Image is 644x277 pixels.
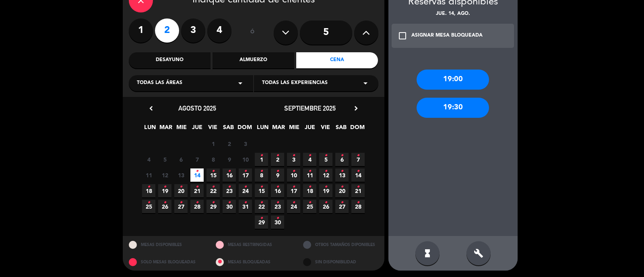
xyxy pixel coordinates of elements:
div: Desayuno [129,52,211,68]
i: • [260,196,263,209]
span: 5 [319,153,332,166]
span: Todas las áreas [137,79,182,87]
span: 1 [255,153,268,166]
span: 2 [271,153,284,166]
i: • [357,196,359,209]
i: • [212,165,215,178]
i: • [341,196,343,209]
span: 10 [287,168,300,182]
i: • [196,196,198,209]
span: 9 [223,153,236,166]
span: 15 [206,168,220,182]
i: build [474,248,483,258]
i: • [324,196,327,209]
label: 4 [207,18,231,43]
span: 12 [158,168,171,182]
i: • [276,165,279,178]
span: 14 [351,168,365,182]
i: • [276,196,279,209]
div: SOLO MESAS BLOQUEADAS [123,253,210,271]
span: 13 [335,168,349,182]
i: • [147,181,150,193]
span: VIE [319,123,332,136]
span: 27 [174,200,188,213]
i: • [292,149,295,162]
span: 18 [303,184,316,197]
i: • [292,181,295,193]
i: • [228,181,231,193]
span: MIE [287,123,301,136]
label: 3 [181,18,205,43]
span: 23 [271,200,284,213]
i: • [163,196,166,209]
span: 5 [158,153,171,166]
i: • [324,149,327,162]
span: 25 [303,200,316,213]
span: 6 [335,153,349,166]
i: • [308,149,311,162]
span: 17 [287,184,300,197]
span: DOM [350,123,363,136]
i: • [147,196,150,209]
span: LUN [143,123,157,136]
span: 9 [271,168,284,182]
i: • [180,181,182,193]
span: 19 [158,184,171,197]
span: LUN [256,123,269,136]
i: • [341,149,343,162]
span: 12 [319,168,332,182]
span: 6 [174,153,188,166]
div: Cena [296,52,378,68]
span: 25 [142,200,155,213]
div: SIN DISPONIBILIDAD [297,253,384,271]
span: 14 [190,168,204,182]
span: 16 [271,184,284,197]
div: jue. 14, ago. [388,10,518,18]
i: • [276,212,279,225]
span: 26 [319,200,332,213]
i: • [244,165,247,178]
span: Todas las experiencias [262,79,328,87]
i: chevron_left [147,104,155,113]
div: MESAS RESTRINGIDAS [210,236,297,253]
span: VIE [206,123,219,136]
span: 29 [206,200,220,213]
span: 31 [239,200,252,213]
span: 26 [158,200,171,213]
i: • [341,165,343,178]
i: • [308,181,311,193]
i: • [276,149,279,162]
div: 19:30 [417,98,489,118]
span: DOM [237,123,251,136]
span: 20 [174,184,188,197]
i: • [228,165,231,178]
span: JUE [303,123,316,136]
i: • [292,196,295,209]
span: 2 [223,137,236,150]
i: • [260,212,263,225]
i: chevron_right [352,104,360,113]
span: 17 [239,168,252,182]
i: check_box_outline_blank [398,31,407,41]
span: 4 [303,153,316,166]
span: 16 [223,168,236,182]
span: 10 [239,153,252,166]
span: 22 [206,184,220,197]
span: 30 [223,200,236,213]
i: • [260,181,263,193]
span: 4 [142,153,155,166]
span: 30 [271,215,284,229]
i: • [196,181,198,193]
span: 7 [351,153,365,166]
i: • [180,196,182,209]
i: • [341,181,343,193]
span: 8 [206,153,220,166]
span: SAB [334,123,348,136]
i: • [276,181,279,193]
i: • [357,165,359,178]
span: 15 [255,184,268,197]
i: • [324,181,327,193]
span: 20 [335,184,349,197]
span: 19 [319,184,332,197]
i: arrow_drop_down [361,78,370,88]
